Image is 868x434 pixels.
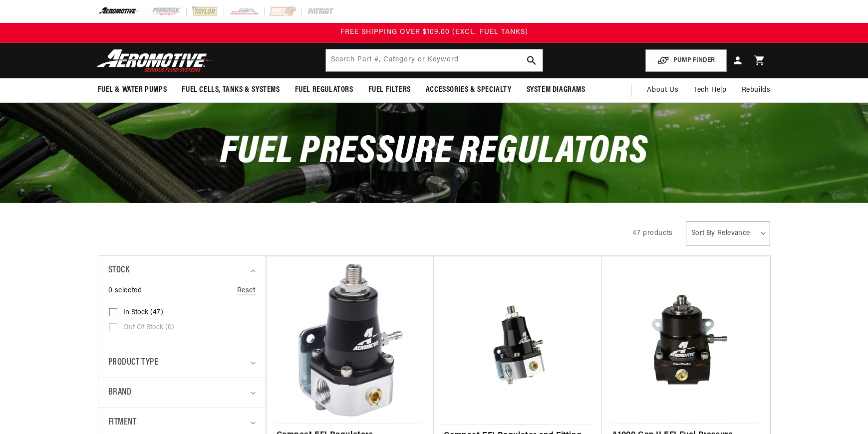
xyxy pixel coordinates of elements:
[182,85,280,95] span: Fuel Cells, Tanks & Systems
[220,133,647,172] span: Fuel Pressure Regulators
[639,78,686,102] a: About Us
[108,285,142,296] span: 0 selected
[108,263,130,278] span: Stock
[174,78,287,102] summary: Fuel Cells, Tanks & Systems
[632,229,673,237] span: 47 products
[645,49,727,72] button: PUMP FINDER
[288,78,361,102] summary: Fuel Regulators
[361,78,418,102] summary: Fuel Filters
[108,378,256,408] summary: Brand (0 selected)
[418,78,519,102] summary: Accessories & Specialty
[340,28,528,36] span: FREE SHIPPING OVER $109.00 (EXCL. FUEL TANKS)
[734,78,778,102] summary: Rebuilds
[521,49,543,71] button: search button
[108,356,159,370] span: Product type
[742,85,771,96] span: Rebuilds
[527,85,585,95] span: System Diagrams
[295,85,353,95] span: Fuel Regulators
[237,285,256,296] a: Reset
[519,78,593,102] summary: System Diagrams
[108,386,132,400] span: Brand
[647,86,678,94] span: About Us
[368,85,411,95] span: Fuel Filters
[90,78,175,102] summary: Fuel & Water Pumps
[123,323,174,332] span: Out of stock (0)
[108,256,256,285] summary: Stock (0 selected)
[94,49,219,72] img: Aeromotive
[686,78,734,102] summary: Tech Help
[326,49,543,71] input: Search by Part Number, Category or Keyword
[693,85,726,96] span: Tech Help
[108,348,256,378] summary: Product type (0 selected)
[98,85,167,95] span: Fuel & Water Pumps
[123,308,163,317] span: In stock (47)
[108,416,137,430] span: Fitment
[426,85,512,95] span: Accessories & Specialty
